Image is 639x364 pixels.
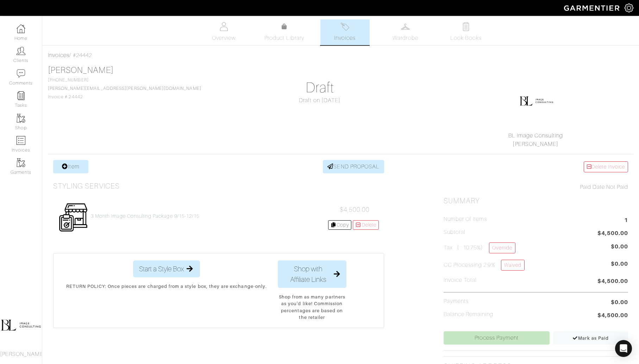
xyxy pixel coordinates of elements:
a: Invoices [320,19,370,45]
span: Mark as Paid [572,335,609,341]
img: orders-icon-0abe47150d42831381b5fb84f609e132dff9fe21cb692f30cb5eec754e2cba89.png [17,136,25,145]
a: Process Payment [444,331,550,345]
p: RETURN POLICY: Once pieces are charged from a style box, they are exchange-only. [66,283,267,290]
span: $4,500.00 [597,277,628,286]
img: basicinfo-40fd8af6dae0f16599ec9e87c0ef1c0a1fdea2edbe929e3d69a839185d80c458.svg [219,22,228,31]
h5: Tax ( : 10.75%) [444,242,515,253]
span: $0.00 [611,242,628,251]
a: Item [53,160,88,173]
span: Invoices [334,34,356,42]
a: Wardrobe [381,19,430,45]
a: Delete [353,220,379,230]
a: Product Library [260,23,309,42]
img: wardrobe-487a4870c1b7c33e795ec22d11cfc2ed9d08956e64fb3008fe2437562e282088.svg [401,22,410,31]
a: [PERSON_NAME] [48,66,114,75]
h5: Number of Items [444,216,487,223]
span: $0.00 [611,298,628,307]
p: Shop from as many partners as you'd like! Commission percentages are based on the retailer [278,294,346,321]
a: Waived [501,260,525,271]
span: $4,500.00 [597,311,628,321]
span: $0.00 [611,260,628,273]
img: Womens_Service-b2905c8a555b134d70f80a63ccd9711e5cb40bac1cff00c12a43f244cd2c1cd3.png [58,203,88,232]
h5: Payments [444,298,469,305]
a: SEND PROPOSAL [323,160,384,173]
button: Shop with Affiliate Links [278,260,346,288]
a: Look Books [441,19,491,45]
div: Open Intercom Messenger [615,340,632,357]
a: Overview [199,19,249,45]
img: LSV4XLgLmbQazj4LVadue3Kt.png [519,82,554,117]
img: orders-27d20c2124de7fd6de4e0e44c1d41de31381a507db9b33961299e4e07d508b8c.svg [340,22,349,31]
img: garmentier-logo-header-white-b43fb05a5012e4ada735d5af1a66efaba907eab6374d6393d1fbf88cb4ef424d.png [560,2,625,14]
span: $4,500.00 [597,229,628,239]
img: comment-icon-a0a6a9ef722e966f86d9cbdc48e553b5cf19dbc54f86b18d962a5391bc8f6eb6.png [17,69,25,78]
a: Invoices [48,52,69,58]
div: Not Paid [444,183,628,191]
h5: Balance Remaining [444,311,494,318]
img: dashboard-icon-dbcd8f5a0b271acd01030246c82b418ddd0df26cd7fceb0bd07c9910d44c42f6.png [17,24,25,33]
span: 1 [624,216,628,226]
h5: CC Processing 2.9% [444,260,525,271]
h5: Invoice Total [444,277,477,284]
span: Shop with Affiliate Links [284,264,332,285]
a: [PERSON_NAME][EMAIL_ADDRESS][PERSON_NAME][DOMAIN_NAME] [48,86,201,91]
h1: Draft [227,79,412,96]
div: / #24442 [48,51,633,60]
button: Start a Style Box [133,260,200,277]
span: Wardrobe [393,34,418,42]
h2: Summary [444,197,628,205]
img: reminder-icon-8004d30b9f0a5d33ae49ab947aed9ed385cf756f9e5892f1edd6e32f2345188e.png [17,91,25,100]
a: 3 Month Image Consulting Package 9/15-12/15 [91,213,199,219]
div: Draft on [DATE] [227,96,412,105]
img: garments-icon-b7da505a4dc4fd61783c78ac3ca0ef83fa9d6f193b1c9dc38574b1d14d53ca28.png [17,114,25,123]
a: Copy [328,220,352,230]
h3: Styling Services [53,182,120,191]
span: [PHONE_NUMBER] Invoice # 24442 [48,78,201,99]
span: Paid Date: [580,184,606,190]
img: todo-9ac3debb85659649dc8f770b8b6100bb5dab4b48dedcbae339e5042a72dfd3cc.svg [462,22,470,31]
a: [PERSON_NAME] [513,141,558,147]
span: Start a Style Box [139,264,184,274]
a: Override [489,242,515,253]
img: gear-icon-white-bd11855cb880d31180b6d7d6211b90ccbf57a29d726f0c71d8c61bd08dd39cc2.png [625,4,633,12]
img: garments-icon-b7da505a4dc4fd61783c78ac3ca0ef83fa9d6f193b1c9dc38574b1d14d53ca28.png [17,158,25,167]
span: $4,500.00 [340,206,370,213]
h5: Subtotal [444,229,465,236]
span: Look Books [450,34,482,42]
span: Overview [212,34,236,42]
a: BL Image Consulting [508,132,563,139]
a: Mark as Paid [553,331,628,345]
img: clients-icon-6bae9207a08558b7cb47a8932f037763ab4055f8c8b6bfacd5dc20c3e0201464.png [17,47,25,55]
span: Product Library [264,34,304,42]
a: Delete Invoice [584,161,628,172]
